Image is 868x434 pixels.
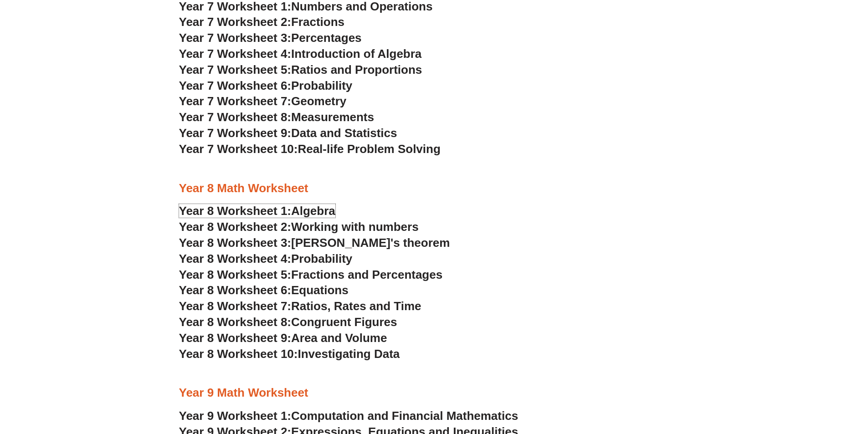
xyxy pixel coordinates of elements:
a: Year 7 Worksheet 8:Measurements [179,110,374,124]
span: Data and Statistics [291,126,397,140]
span: Year 8 Worksheet 5: [179,268,292,281]
span: Year 8 Worksheet 7: [179,299,292,313]
a: Year 8 Worksheet 8:Congruent Figures [179,315,397,329]
span: Working with numbers [291,220,419,234]
span: Year 8 Worksheet 3: [179,236,292,250]
span: Congruent Figures [291,315,397,329]
a: Year 9 Worksheet 1:Computation and Financial Mathematics [179,409,519,423]
span: Probability [291,79,352,92]
span: Year 7 Worksheet 2: [179,15,292,29]
span: Year 8 Worksheet 2: [179,220,292,234]
a: Year 7 Worksheet 9:Data and Statistics [179,126,397,140]
span: Real-life Problem Solving [298,142,440,156]
span: Area and Volume [291,331,387,345]
span: Year 8 Worksheet 4: [179,252,292,266]
span: Year 7 Worksheet 7: [179,94,292,108]
span: Investigating Data [298,347,400,361]
a: Year 8 Worksheet 6:Equations [179,283,349,297]
a: Year 8 Worksheet 2:Working with numbers [179,220,419,234]
span: Percentages [291,31,362,45]
span: Geometry [291,94,346,108]
h3: Year 8 Math Worksheet [179,181,689,196]
span: Year 7 Worksheet 9: [179,126,292,140]
a: Year 7 Worksheet 6:Probability [179,79,353,92]
a: Year 8 Worksheet 1:Algebra [179,204,335,218]
span: Year 8 Worksheet 10: [179,347,298,361]
a: Year 7 Worksheet 2:Fractions [179,15,344,29]
span: Year 8 Worksheet 1: [179,204,292,218]
span: Ratios, Rates and Time [291,299,421,313]
a: Year 7 Worksheet 3:Percentages [179,31,362,45]
a: Year 8 Worksheet 4:Probability [179,252,353,266]
a: Year 7 Worksheet 5:Ratios and Proportions [179,63,422,77]
span: Year 7 Worksheet 10: [179,142,298,156]
span: Fractions [291,15,344,29]
span: Introduction of Algebra [291,47,421,61]
span: Measurements [291,110,374,124]
a: Year 8 Worksheet 10:Investigating Data [179,347,400,361]
span: Year 8 Worksheet 9: [179,331,292,345]
a: Year 8 Worksheet 5:Fractions and Percentages [179,268,443,281]
span: Ratios and Proportions [291,63,422,77]
a: Year 8 Worksheet 7:Ratios, Rates and Time [179,299,421,313]
a: Year 8 Worksheet 9:Area and Volume [179,331,387,345]
span: Year 8 Worksheet 8: [179,315,292,329]
span: Probability [291,252,352,266]
iframe: Chat Widget [716,331,868,434]
span: Year 7 Worksheet 5: [179,63,292,77]
span: Year 9 Worksheet 1: [179,409,292,423]
span: Computation and Financial Mathematics [291,409,518,423]
a: Year 7 Worksheet 7:Geometry [179,94,347,108]
h3: Year 9 Math Worksheet [179,385,689,401]
a: Year 7 Worksheet 4:Introduction of Algebra [179,47,422,61]
span: Year 7 Worksheet 4: [179,47,292,61]
a: Year 8 Worksheet 3:[PERSON_NAME]'s theorem [179,236,450,250]
span: Year 7 Worksheet 8: [179,110,292,124]
a: Year 7 Worksheet 10:Real-life Problem Solving [179,142,441,156]
span: [PERSON_NAME]'s theorem [291,236,450,250]
span: Equations [291,283,349,297]
span: Year 7 Worksheet 3: [179,31,292,45]
span: Year 7 Worksheet 6: [179,79,292,92]
span: Algebra [291,204,335,218]
span: Year 8 Worksheet 6: [179,283,292,297]
span: Fractions and Percentages [291,268,442,281]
